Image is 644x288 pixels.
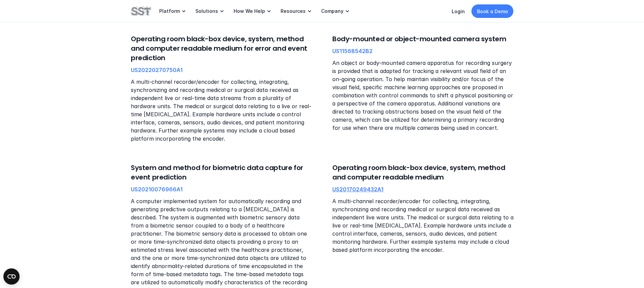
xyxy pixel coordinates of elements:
[332,59,514,132] p: An object or body-mounted camera apparatus for recording surgery is provided that is adapted for ...
[195,8,218,14] p: Solutions
[472,4,514,18] a: Book a Demo
[131,186,183,193] a: US20210076966A1
[321,8,343,14] p: Company
[332,48,373,54] a: US11568542B2
[131,163,312,182] h6: System and method for biometric data capture for event prediction
[131,34,312,63] h6: Operating room black-box device, system, method and computer readable medium for error and event ...
[452,8,465,14] a: Login
[477,8,508,15] p: Book a Demo
[332,34,514,44] h6: Body-mounted or object-mounted camera system
[332,186,383,193] a: US20170249432A1
[332,163,514,182] h6: Operating room black-box device, system, method and computer readable medium
[131,67,183,73] a: US20220270750A1
[159,8,180,14] p: Platform
[131,5,151,17] img: SST logo
[332,197,514,254] p: A multi-channel recorder/encoder for collecting, integrating, synchronizing and recording medical...
[281,8,306,14] p: Resources
[3,268,20,285] button: Open CMP widget
[234,8,265,14] p: How We Help
[131,78,312,143] p: A multi-channel recorder/encoder for collecting, integrating, synchronizing and recording medical...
